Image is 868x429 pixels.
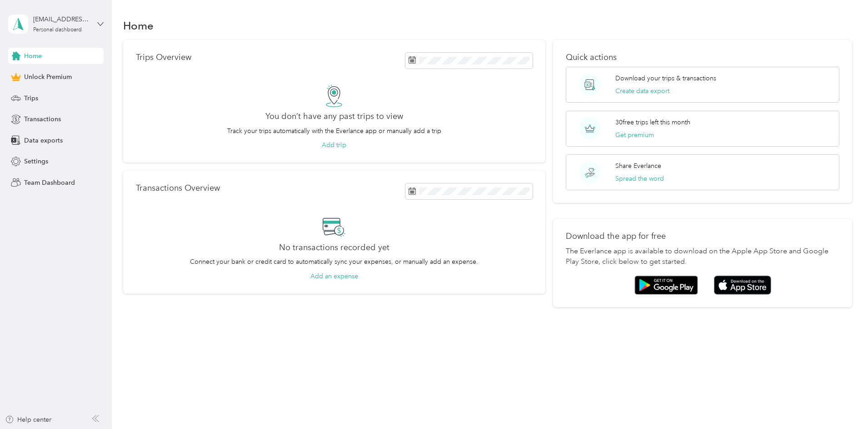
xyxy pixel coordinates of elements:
span: Trips [24,94,38,103]
div: Personal dashboard [33,27,82,33]
span: Team Dashboard [24,178,75,187]
h1: Home [123,21,154,30]
button: Spread the word [615,174,664,183]
span: Transactions [24,114,61,124]
p: Connect your bank or credit card to automatically sync your expenses, or manually add an expense. [190,257,478,266]
p: Download your trips & transactions [615,74,716,83]
p: Share Everlance [615,161,661,171]
h2: No transactions recorded yet [279,243,389,252]
img: App store [714,276,771,295]
button: Create data export [615,86,669,96]
button: Help center [5,415,51,424]
button: Add trip [322,140,346,150]
span: Home [24,51,42,61]
p: Download the app for free [566,232,839,241]
p: Quick actions [566,53,839,62]
p: The Everlance app is available to download on the Apple App Store and Google Play Store, click be... [566,246,839,268]
p: Track your trips automatically with the Everlance app or manually add a trip [227,126,441,136]
div: [EMAIL_ADDRESS][DOMAIN_NAME] [33,15,90,24]
button: Add an expense [310,271,358,281]
span: Data exports [24,136,63,145]
button: Get premium [615,130,654,140]
iframe: Everlance-gr Chat Button Frame [817,378,868,429]
p: 30 free trips left this month [615,118,690,127]
span: Unlock Premium [24,72,72,82]
img: Google play [634,276,698,295]
span: Settings [24,157,48,166]
p: Trips Overview [136,53,191,62]
p: Transactions Overview [136,183,220,193]
h2: You don’t have any past trips to view [265,112,403,121]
